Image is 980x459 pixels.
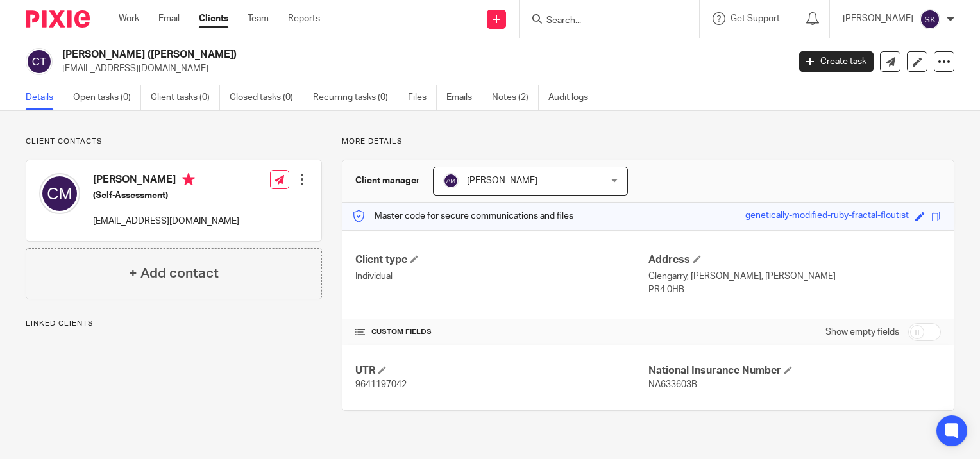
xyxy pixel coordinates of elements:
img: svg%3E [26,48,53,75]
p: Master code for secure communications and files [352,210,573,222]
p: [EMAIL_ADDRESS][DOMAIN_NAME] [62,62,780,75]
h2: [PERSON_NAME] ([PERSON_NAME]) [62,48,636,62]
p: [EMAIL_ADDRESS][DOMAIN_NAME] [93,215,239,228]
h4: + Add contact [129,263,219,283]
a: Notes (2) [492,85,539,110]
a: Files [408,85,437,110]
a: Recurring tasks (0) [313,85,398,110]
input: Search [545,15,661,27]
img: svg%3E [39,173,80,214]
a: Clients [199,12,228,25]
a: Client tasks (0) [151,85,220,110]
h4: CUSTOM FIELDS [355,327,648,337]
h5: (Self-Assessment) [93,189,239,202]
span: NA633603B [648,380,697,389]
h4: Client type [355,253,648,267]
img: svg%3E [443,173,459,188]
h3: Client manager [355,174,420,187]
p: Glengarry, [PERSON_NAME], [PERSON_NAME] [648,270,941,283]
a: Team [248,12,269,25]
p: Individual [355,270,648,283]
a: Closed tasks (0) [230,85,303,110]
h4: Address [648,253,941,267]
span: [PERSON_NAME] [467,176,537,185]
div: genetically-modified-ruby-fractal-floutist [745,209,909,224]
p: PR4 0HB [648,283,941,296]
h4: National Insurance Number [648,364,941,378]
p: [PERSON_NAME] [843,12,913,25]
h4: [PERSON_NAME] [93,173,239,189]
i: Primary [182,173,195,186]
span: Get Support [731,14,780,23]
img: svg%3E [920,9,940,29]
a: Create task [799,51,874,72]
a: Email [158,12,180,25]
p: Client contacts [26,137,322,147]
a: Emails [446,85,482,110]
a: Audit logs [548,85,598,110]
a: Reports [288,12,320,25]
a: Open tasks (0) [73,85,141,110]
a: Work [119,12,139,25]
a: Details [26,85,63,110]
h4: UTR [355,364,648,378]
img: Pixie [26,10,90,28]
span: 9641197042 [355,380,407,389]
p: More details [342,137,954,147]
label: Show empty fields [825,326,899,338]
p: Linked clients [26,319,322,329]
